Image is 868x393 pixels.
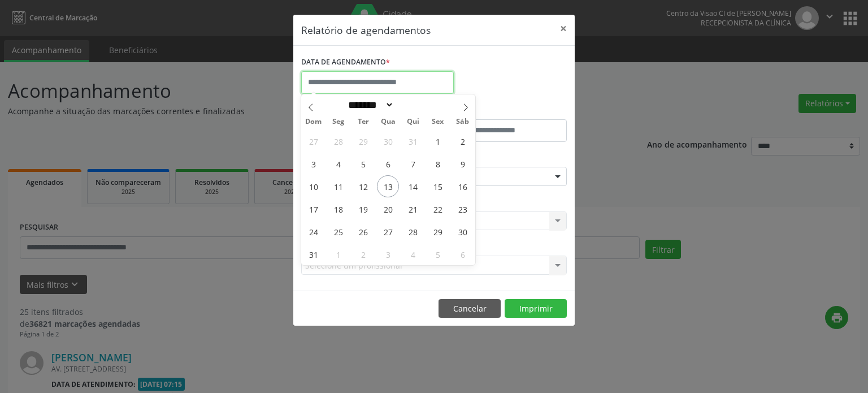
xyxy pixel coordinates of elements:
span: Dom [301,118,326,126]
span: Agosto 20, 2025 [377,198,399,220]
label: ATÉ [437,102,567,119]
span: Agosto 9, 2025 [452,153,474,175]
span: Agosto 10, 2025 [302,175,324,197]
span: Agosto 25, 2025 [327,221,349,243]
span: Agosto 29, 2025 [427,221,449,243]
span: Agosto 21, 2025 [402,198,424,220]
span: Julho 31, 2025 [402,130,424,152]
button: Cancelar [439,299,501,318]
span: Setembro 3, 2025 [377,243,399,265]
span: Agosto 26, 2025 [352,221,374,243]
span: Seg [326,118,351,126]
span: Agosto 8, 2025 [427,153,449,175]
span: Agosto 6, 2025 [377,153,399,175]
span: Agosto 30, 2025 [452,221,474,243]
span: Setembro 6, 2025 [452,243,474,265]
span: Setembro 2, 2025 [352,243,374,265]
span: Agosto 24, 2025 [302,221,324,243]
span: Agosto 12, 2025 [352,175,374,197]
span: Agosto 17, 2025 [302,198,324,220]
span: Agosto 4, 2025 [327,153,349,175]
span: Agosto 15, 2025 [427,175,449,197]
span: Agosto 19, 2025 [352,198,374,220]
span: Agosto 14, 2025 [402,175,424,197]
span: Setembro 4, 2025 [402,243,424,265]
span: Qui [401,118,426,126]
span: Agosto 28, 2025 [402,221,424,243]
button: Close [552,15,575,42]
span: Agosto 18, 2025 [327,198,349,220]
span: Setembro 5, 2025 [427,243,449,265]
h5: Relatório de agendamentos [301,23,431,37]
span: Julho 28, 2025 [327,130,349,152]
span: Sáb [450,118,475,126]
span: Agosto 16, 2025 [452,175,474,197]
span: Agosto 13, 2025 [377,175,399,197]
label: DATA DE AGENDAMENTO [301,54,390,71]
select: Month [345,99,394,111]
span: Julho 30, 2025 [377,130,399,152]
input: Year [394,99,431,111]
span: Agosto 3, 2025 [302,153,324,175]
span: Setembro 1, 2025 [327,243,349,265]
span: Agosto 22, 2025 [427,198,449,220]
span: Sex [426,118,450,126]
span: Agosto 2, 2025 [452,130,474,152]
span: Agosto 5, 2025 [352,153,374,175]
span: Julho 29, 2025 [352,130,374,152]
span: Ter [351,118,376,126]
span: Qua [376,118,401,126]
button: Imprimir [505,299,567,318]
span: Agosto 27, 2025 [377,221,399,243]
span: Agosto 11, 2025 [327,175,349,197]
span: Agosto 23, 2025 [452,198,474,220]
span: Julho 27, 2025 [302,130,324,152]
span: Agosto 31, 2025 [302,243,324,265]
span: Agosto 7, 2025 [402,153,424,175]
span: Agosto 1, 2025 [427,130,449,152]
